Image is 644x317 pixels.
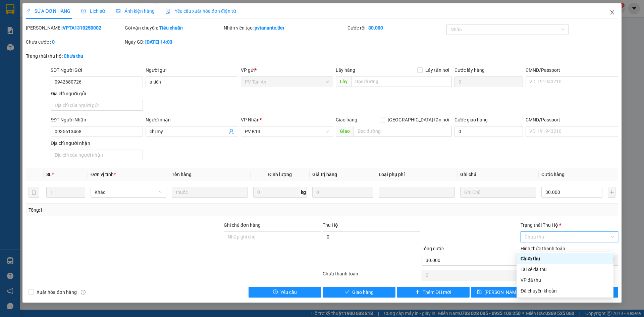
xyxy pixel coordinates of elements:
button: Close [603,3,622,22]
div: Địa chỉ người nhận [51,140,143,147]
span: Định lượng [268,172,292,177]
span: user-add [229,129,234,134]
span: Xuất hóa đơn hàng [34,288,79,296]
div: Ngày GD: [125,38,222,46]
div: SĐT Người Nhận [51,116,143,123]
span: picture [116,9,120,13]
span: Giao hàng [336,117,357,122]
span: Giao [336,126,354,137]
span: PV K13 [245,126,329,137]
div: Chưa thu [521,255,609,262]
span: clock-circle [81,9,86,13]
span: plus [415,289,420,295]
input: 0 [312,187,373,198]
b: Tiêu chuẩn [159,25,183,31]
span: Thu Hộ [323,222,338,228]
span: Đơn vị tính [91,172,116,177]
div: Người gửi [146,66,238,74]
li: [STREET_ADDRESS][PERSON_NAME]. [GEOGRAPHIC_DATA], Tỉnh [GEOGRAPHIC_DATA] [63,16,280,25]
span: check [345,289,350,295]
img: logo.jpg [8,8,42,42]
label: Ghi chú đơn hàng [224,222,261,228]
div: Gói vận chuyển: [125,24,222,32]
div: Tổng: 1 [29,206,249,214]
div: Trạng thái thu hộ: [26,52,148,60]
span: Cước hàng [541,172,565,177]
span: PV Tân An [245,77,329,87]
input: Cước giao hàng [454,126,523,137]
span: Tên hàng [172,172,192,177]
span: [PERSON_NAME] thay đổi [484,288,538,296]
span: Chưa thu [525,232,614,242]
input: Cước lấy hàng [454,76,523,87]
span: Yêu cầu [280,288,297,296]
div: Đã chuyển khoản [517,285,613,296]
span: Tổng cước [422,246,444,251]
span: Giao hàng [352,288,374,296]
span: SỬA ĐƠN HÀNG [26,8,70,14]
span: Lịch sử [81,8,105,14]
span: VP Nhận [241,117,260,122]
div: Người nhận [146,116,238,123]
span: Khác [95,187,162,197]
label: Hình thức thanh toán [521,246,565,251]
th: Ghi chú [458,168,539,181]
span: Thêm ĐH mới [423,288,451,296]
span: Lấy hàng [336,67,355,73]
input: Ghi chú đơn hàng [224,231,321,242]
span: close [609,10,615,15]
input: Địa chỉ của người gửi [51,100,143,111]
input: Ghi Chú [460,187,536,198]
div: Chưa thanh toán [322,270,421,282]
b: Chưa thu [64,53,83,59]
li: Hotline: 1900 8153 [63,25,280,33]
input: Dọc đường [351,76,452,87]
b: 0 [52,39,55,45]
span: kg [300,187,307,198]
span: Lấy [336,76,351,87]
input: Địa chỉ của người nhận [51,150,143,160]
span: edit [26,9,31,13]
b: VPTA1310250002 [63,25,101,31]
span: Giá trị hàng [312,172,337,177]
b: GỬI : PV K13 [8,49,61,60]
button: plusThêm ĐH mới [397,287,470,298]
label: Cước lấy hàng [454,67,485,73]
div: Chưa cước : [26,38,123,46]
b: pvtanantc.tkn [255,25,284,31]
div: Tài xế đã thu [517,264,613,275]
input: Dọc đường [354,126,452,137]
div: VP gửi [241,66,333,74]
b: 30.000 [368,25,383,31]
div: CMND/Passport [526,116,618,123]
span: [GEOGRAPHIC_DATA] tận nơi [385,116,452,123]
div: SĐT Người Gửi [51,66,143,74]
div: Chưa thu [517,253,613,264]
button: plus [608,187,615,198]
span: exclamation-circle [273,289,278,295]
label: Cước giao hàng [454,117,488,122]
span: SL [46,172,52,177]
div: VP đã thu [517,275,613,285]
div: Cước rồi : [347,24,445,32]
button: save[PERSON_NAME] thay đổi [471,287,544,298]
th: Loại phụ phí [376,168,457,181]
div: Trạng thái Thu Hộ [521,221,618,229]
span: Ảnh kiện hàng [116,8,155,14]
b: [DATE] 14:03 [145,39,172,45]
span: info-circle [81,290,86,295]
div: Tài xế đã thu [521,266,609,273]
img: icon [165,9,171,14]
button: exclamation-circleYêu cầu [249,287,321,298]
div: VP đã thu [521,276,609,284]
button: checkGiao hàng [323,287,395,298]
div: CMND/Passport [526,66,618,74]
div: Địa chỉ người gửi [51,90,143,97]
div: Nhân viên tạo: [224,24,346,32]
input: VD: Bàn, Ghế [172,187,248,198]
div: Đã chuyển khoản [521,287,609,295]
span: Yêu cầu xuất hóa đơn điện tử [165,8,236,14]
button: delete [29,187,39,198]
span: save [477,289,482,295]
div: [PERSON_NAME]: [26,24,123,32]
